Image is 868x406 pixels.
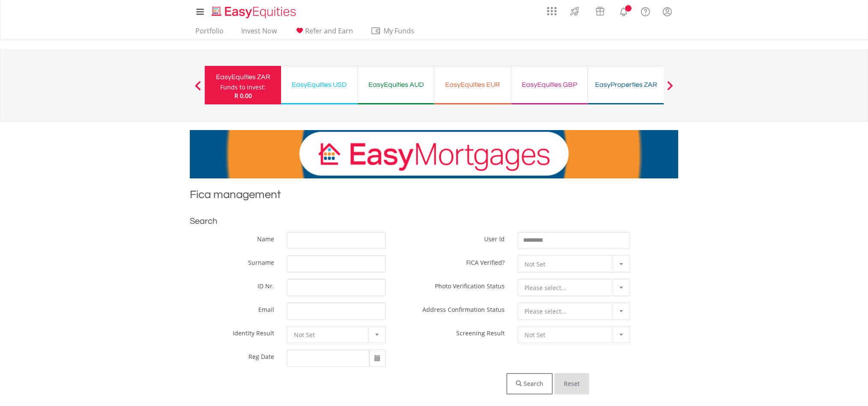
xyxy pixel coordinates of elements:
span: My Funds [371,25,427,36]
span: Not Set [524,326,611,344]
label: Screening Result [456,326,505,337]
label: Reg Date [248,350,274,361]
a: Refer and Earn [291,27,356,40]
img: grid-menu-icon.svg [547,6,557,16]
a: Home page [208,2,299,19]
span: Refer and Earn [305,26,353,36]
label: Address Confirmation Status [422,302,505,314]
div: EasyEquities EUR [440,79,506,91]
img: EasyEquities_Logo.png [210,5,299,19]
a: Vouchers [587,2,613,18]
div: EasyProperties ZAR [593,79,659,91]
span: Not Set [294,326,366,344]
img: vouchers-v2.svg [593,4,607,18]
button: Next [661,85,679,94]
a: Notifications [613,2,635,19]
label: Name [257,232,274,243]
div: EasyEquities ZAR [210,71,276,83]
span: Please select... [524,303,611,320]
a: AppsGrid [542,2,562,16]
label: FICA Verified? [466,255,505,267]
label: Photo Verification Status [435,279,505,290]
label: Email [258,302,274,314]
div: EasyEquities GBP [516,79,582,91]
div: Funds to invest: [220,83,266,92]
button: Search [506,373,553,394]
img: EasyMortage Promotion Banner [190,130,678,178]
div: EasyEquities USD [286,79,352,91]
span: R 0.00 [234,92,252,100]
a: My Profile [656,2,678,21]
h2: Search [190,215,678,228]
label: Identity Result [233,326,274,337]
label: User Id [484,232,505,243]
button: Reset [554,373,589,394]
span: Not Set [524,256,611,273]
a: Invest Now [238,27,280,40]
img: thrive-v2.svg [568,4,582,18]
label: ID Nr. [257,279,274,290]
a: FAQ's and Support [635,2,656,19]
a: Portfolio [192,27,227,40]
div: EasyEquities AUD [363,79,429,91]
button: Previous [189,85,207,94]
h1: Fica management [190,187,678,206]
span: Please select... [524,279,611,296]
label: Surname [248,255,274,267]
